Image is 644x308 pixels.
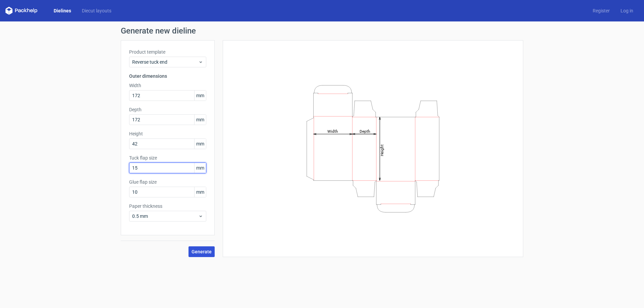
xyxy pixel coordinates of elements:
label: Glue flap size [129,179,206,185]
span: mm [194,163,206,173]
tspan: Width [327,129,338,133]
label: Height [129,130,206,137]
span: mm [194,90,206,101]
tspan: Height [380,144,384,156]
h3: Outer dimensions [129,73,206,79]
label: Product template [129,49,206,55]
span: Reverse tuck end [132,59,198,65]
span: mm [194,187,206,197]
span: mm [194,115,206,125]
a: Log in [615,7,639,14]
a: Dielines [48,7,76,14]
label: Depth [129,106,206,113]
span: Generate [192,249,212,254]
button: Generate [189,246,215,257]
span: mm [194,139,206,149]
tspan: Depth [360,129,370,133]
a: Register [587,7,615,14]
a: Diecut layouts [76,7,117,14]
span: 0.5 mm [132,213,198,220]
label: Width [129,82,206,89]
label: Paper thickness [129,203,206,209]
label: Tuck flap size [129,155,206,161]
h1: Generate new dieline [121,27,523,35]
